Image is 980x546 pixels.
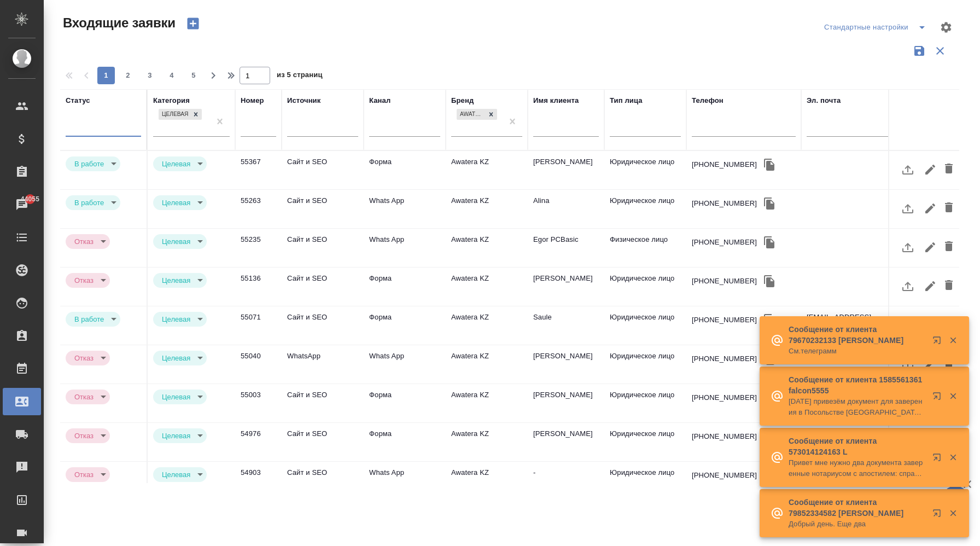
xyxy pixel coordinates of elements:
td: Юридическое лицо [604,268,686,306]
button: Скопировать [761,234,778,251]
button: Удалить [940,312,958,338]
td: Whats App [364,190,446,228]
button: Закрыть [942,335,964,345]
td: Сайт и SEO [282,423,364,461]
div: В работе [153,467,207,482]
td: Юридическое лицо [604,306,686,345]
td: [PERSON_NAME] [528,423,604,461]
div: Категория [153,95,190,106]
button: Целевая [159,353,194,363]
div: В работе [153,234,207,249]
button: Скопировать [761,273,778,289]
span: Настроить таблицу [933,14,959,40]
div: Эл. почта [807,95,841,106]
button: Открыть в новой вкладке [926,446,952,473]
td: Юридическое лицо [604,345,686,384]
td: 54976 [235,423,282,461]
div: Бренд [451,95,474,106]
button: В работе [71,198,107,207]
button: В работе [71,159,107,169]
div: В работе [66,390,110,404]
td: Юридическое лицо [604,190,686,228]
button: 3 [141,67,159,84]
span: 3 [141,70,159,81]
button: Целевая [159,276,194,285]
div: Статус [66,95,90,106]
button: Отказ [71,353,97,363]
td: 55367 [235,151,282,189]
td: Whats App [364,345,446,384]
div: В работе [153,390,207,404]
td: Awatera KZ [446,268,528,306]
td: [PERSON_NAME] [528,384,604,422]
div: В работе [153,428,207,443]
td: 55071 [235,306,282,345]
span: 2 [119,70,137,81]
div: Awatera KZ [456,108,498,121]
button: Загрузить файл [895,312,921,338]
button: Загрузить файл [895,273,921,299]
div: Телефон [692,95,724,106]
td: [PERSON_NAME] [528,151,604,189]
td: 55235 [235,229,282,267]
td: Сайт и SEO [282,384,364,422]
button: Целевая [159,315,194,324]
td: Юридическое лицо [604,151,686,189]
td: Сайт и SEO [282,306,364,345]
td: Форма [364,151,446,189]
div: Источник [287,95,320,106]
div: Awatera KZ [457,109,485,120]
button: 4 [163,67,180,84]
div: В работе [66,467,110,482]
td: Awatera KZ [446,384,528,422]
div: [PHONE_NUMBER] [692,198,757,209]
td: - [528,462,604,500]
div: В работе [153,156,207,171]
td: Alina [528,190,604,228]
div: В работе [66,234,110,249]
button: Удалить [940,156,958,183]
button: Загрузить файл [895,156,921,183]
td: Awatera KZ [446,462,528,500]
button: Открыть в новой вкладке [926,385,952,411]
td: 55040 [235,345,282,384]
td: Форма [364,268,446,306]
div: В работе [66,428,110,443]
button: В работе [71,315,107,324]
p: [EMAIL_ADDRESS][DOMAIN_NAME] [807,312,889,334]
button: Отказ [71,237,97,246]
div: В работе [66,273,110,288]
button: 5 [185,67,202,84]
button: 2 [119,67,137,84]
div: split button [821,19,933,36]
a: 44055 [3,191,41,218]
span: 5 [185,70,202,81]
button: Редактировать [921,156,940,183]
button: Отказ [71,431,97,440]
p: Сообщение от клиента 1585561361 falcon5555 [789,374,925,396]
td: Whats App [364,229,446,267]
button: Целевая [159,431,194,440]
div: Целевая [157,108,203,121]
td: [PERSON_NAME] [528,268,604,306]
button: Скопировать [761,312,778,328]
button: Целевая [159,237,194,246]
td: Awatera KZ [446,151,528,189]
td: Физическое лицо [604,229,686,267]
button: Редактировать [921,234,940,260]
div: Номер [241,95,264,106]
td: Форма [364,384,446,422]
div: Целевая [159,109,190,120]
button: Сбросить фильтры [930,40,950,61]
div: Канал [369,95,390,106]
td: Awatera KZ [446,229,528,267]
p: Сообщение от клиента 79852334582 [PERSON_NAME] [789,497,925,519]
td: Saule [528,306,604,345]
button: Целевая [159,392,194,402]
button: Закрыть [942,508,964,518]
td: Сайт и SEO [282,151,364,189]
div: Имя клиента [533,95,579,106]
div: Тип лица [610,95,643,106]
div: В работе [153,312,207,327]
div: В работе [153,351,207,365]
